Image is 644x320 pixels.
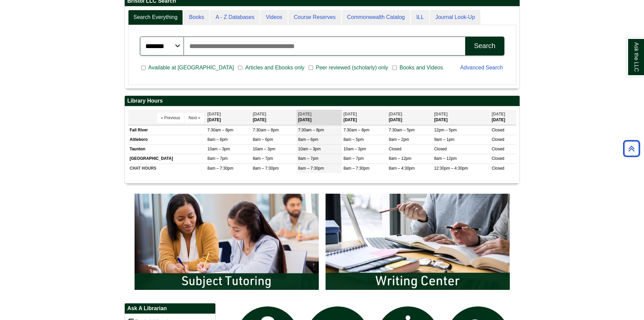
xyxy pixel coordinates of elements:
[389,147,401,151] span: Closed
[343,166,369,171] span: 8am – 7:30pm
[387,110,432,125] th: [DATE]
[492,147,504,151] span: Closed
[253,147,276,151] span: 10am – 3pm
[411,10,429,25] a: ILL
[492,112,505,116] span: [DATE]
[184,10,209,25] a: Books
[322,190,513,293] img: Writing Center Information
[434,147,447,151] span: Closed
[492,156,504,161] span: Closed
[253,128,279,132] span: 7:30am – 8pm
[389,166,415,171] span: 8am – 4:30pm
[430,10,480,25] a: Journal Look-Up
[253,156,273,161] span: 8am – 7pm
[434,128,457,132] span: 12pm – 5pm
[298,137,318,142] span: 8am – 6pm
[253,137,273,142] span: 8am – 6pm
[342,110,387,125] th: [DATE]
[141,65,146,71] input: Available at [GEOGRAPHIC_DATA]
[208,166,234,171] span: 8am – 7:30pm
[242,64,307,72] span: Articles and Ebooks only
[253,166,279,171] span: 8am – 7:30pm
[298,112,312,116] span: [DATE]
[131,190,322,293] img: Subject Tutoring Information
[253,112,266,116] span: [DATE]
[397,64,446,72] span: Books and Videos
[342,10,410,25] a: Commonwealth Catalog
[434,166,468,171] span: 12:30pm – 4:30pm
[238,65,242,71] input: Articles and Ebooks only
[389,112,402,116] span: [DATE]
[298,128,324,132] span: 7:30am – 8pm
[343,156,364,161] span: 8am – 7pm
[208,137,228,142] span: 8am – 6pm
[298,166,324,171] span: 8am – 7:30pm
[298,156,318,161] span: 8am – 7pm
[492,166,504,171] span: Closed
[146,64,237,72] span: Available at [GEOGRAPHIC_DATA]
[131,190,513,296] div: slideshow
[343,112,357,116] span: [DATE]
[128,125,206,135] td: Fall River
[343,147,366,151] span: 10am – 3pm
[465,37,504,56] button: Search
[343,128,369,132] span: 7:30am – 8pm
[128,135,206,145] td: Attleboro
[206,110,251,125] th: [DATE]
[434,137,454,142] span: 9am – 1pm
[185,113,204,123] button: Next »
[125,96,520,106] h2: Library Hours
[492,137,504,142] span: Closed
[208,147,230,151] span: 10am – 3pm
[298,147,321,151] span: 10am – 3pm
[460,65,503,70] a: Advanced Search
[434,156,457,161] span: 8am – 12pm
[490,110,516,125] th: [DATE]
[313,64,391,72] span: Peer reviewed (scholarly) only
[389,128,415,132] span: 7:30am – 5pm
[157,113,184,123] button: « Previous
[128,154,206,164] td: [GEOGRAPHIC_DATA]
[343,137,364,142] span: 8am – 5pm
[128,10,183,25] a: Search Everything
[208,128,234,132] span: 7:30am – 8pm
[128,145,206,154] td: Taunton
[434,112,448,116] span: [DATE]
[474,42,495,50] div: Search
[125,303,215,314] h2: Ask A Librarian
[621,144,642,153] a: Back to Top
[492,128,504,132] span: Closed
[251,110,296,125] th: [DATE]
[260,10,288,25] a: Videos
[288,10,341,25] a: Course Reserves
[392,65,397,71] input: Books and Videos
[208,156,228,161] span: 8am – 7pm
[208,112,221,116] span: [DATE]
[128,164,206,173] td: CHAT HOURS
[210,10,260,25] a: A - Z Databases
[309,65,313,71] input: Peer reviewed (scholarly) only
[432,110,490,125] th: [DATE]
[389,137,409,142] span: 9am – 2pm
[389,156,411,161] span: 8am – 12pm
[296,110,342,125] th: [DATE]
